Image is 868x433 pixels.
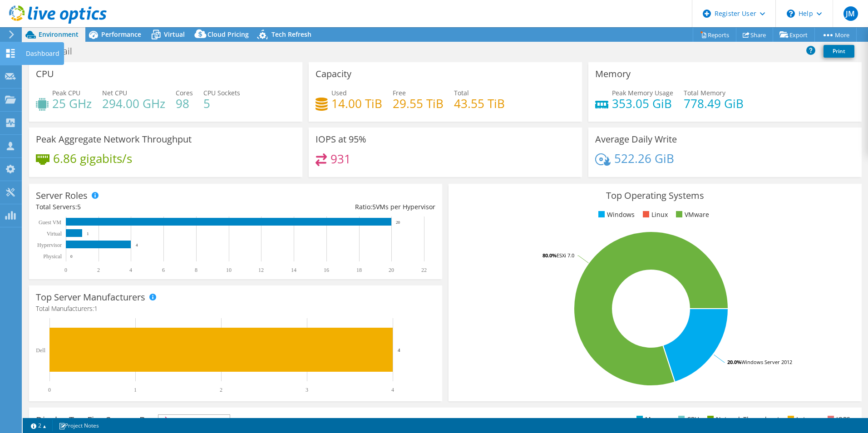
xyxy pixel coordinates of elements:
span: Performance [101,30,141,39]
span: Peak Memory Usage [612,89,673,97]
text: 0 [70,254,73,259]
h3: Average Daily Write [595,134,677,144]
text: 3 [306,387,308,393]
text: 4 [136,243,138,247]
text: Physical [43,253,62,260]
a: Export [773,28,815,42]
h3: Memory [595,69,631,79]
text: 1 [87,231,89,236]
h4: 25 GHz [52,98,92,108]
span: 1 [94,304,98,313]
h3: Top Server Manufacturers [36,292,145,302]
text: Virtual [47,231,62,237]
span: JM [843,6,858,21]
h3: IOPS at 95% [316,134,366,144]
text: 16 [324,267,329,273]
h4: 6.86 gigabits/s [53,153,132,163]
h3: CPU [36,69,54,79]
a: Print [824,45,854,58]
li: Latency [785,414,819,424]
span: Cloud Pricing [207,30,249,39]
text: 18 [356,267,362,273]
a: 2 [25,420,53,431]
tspan: 20.0% [727,359,741,365]
text: 4 [129,267,132,273]
span: 5 [372,202,376,211]
a: More [814,28,857,42]
tspan: 80.0% [542,252,557,259]
div: Dashboard [21,42,64,65]
tspan: Windows Server 2012 [741,359,792,365]
text: Hypervisor [37,242,62,248]
li: Network Throughput [705,414,779,424]
svg: \n [787,10,795,18]
tspan: ESXi 7.0 [557,252,574,259]
div: Ratio: VMs per Hypervisor [236,202,435,212]
text: Dell [36,347,45,354]
span: IOPS [158,415,230,426]
h4: 294.00 GHz [102,98,165,108]
span: Peak CPU [52,89,80,97]
h4: 43.55 TiB [454,98,505,108]
h3: Peak Aggregate Network Throughput [36,134,192,144]
h3: Top Operating Systems [455,191,855,201]
span: Virtual [164,30,185,39]
span: 5 [77,202,81,211]
a: Reports [693,28,736,42]
text: 20 [396,220,400,225]
a: Project Notes [52,420,105,431]
text: 22 [421,267,427,273]
h4: 5 [203,98,240,108]
span: Total [454,89,469,97]
li: VMware [674,210,709,220]
span: Tech Refresh [271,30,311,39]
text: 4 [391,387,394,393]
a: Share [736,28,773,42]
span: Environment [39,30,79,39]
h4: 98 [176,98,193,108]
text: 1 [134,387,137,393]
span: Total Memory [684,89,725,97]
text: 12 [258,267,264,273]
span: Used [331,89,347,97]
h3: Server Roles [36,191,88,201]
h4: 14.00 TiB [331,98,382,108]
text: 2 [97,267,100,273]
text: 4 [398,347,400,353]
li: CPU [676,414,699,424]
h4: Total Manufacturers: [36,304,435,314]
span: Net CPU [102,89,127,97]
h4: 29.55 TiB [393,98,444,108]
span: Cores [176,89,193,97]
span: CPU Sockets [203,89,240,97]
text: 0 [64,267,67,273]
text: 10 [226,267,232,273]
text: 0 [48,387,51,393]
li: IOPS [825,414,850,424]
span: Free [393,89,406,97]
h4: 778.49 GiB [684,98,744,108]
text: 20 [389,267,394,273]
li: Linux [641,210,668,220]
h4: 522.26 GiB [614,153,674,163]
h4: 353.05 GiB [612,98,673,108]
text: 6 [162,267,165,273]
text: 2 [220,387,222,393]
div: Total Servers: [36,202,236,212]
text: 14 [291,267,296,273]
h4: 931 [330,154,351,164]
text: 8 [195,267,197,273]
li: Memory [634,414,670,424]
h3: Capacity [316,69,351,79]
li: Windows [596,210,635,220]
text: Guest VM [39,219,61,226]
